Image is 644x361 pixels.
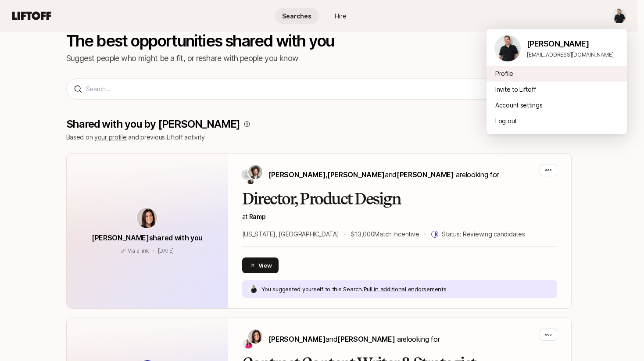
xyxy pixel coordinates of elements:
[527,38,620,50] p: [PERSON_NAME]
[527,51,620,59] p: [EMAIL_ADDRESS][DOMAIN_NAME]
[487,82,627,97] div: Invite to Liftoff
[494,35,521,61] img: Tomáš Zeman
[487,113,627,129] div: Log out
[487,66,627,82] div: Profile
[487,97,627,113] div: Account settings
